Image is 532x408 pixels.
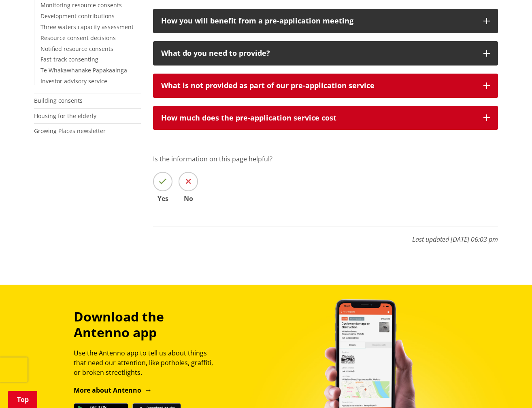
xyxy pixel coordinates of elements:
[153,226,498,244] p: Last updated [DATE] 06:03 pm
[34,127,106,135] a: Growing Places newsletter
[74,386,152,395] a: More about Antenno
[34,112,96,120] a: Housing for the elderly
[495,374,524,403] iframe: Messenger Launcher
[179,195,198,202] span: No
[161,49,475,57] div: What do you need to provide?
[40,55,98,63] a: Fast-track consenting
[74,348,220,377] p: Use the Antenno app to tell us about things that need our attention, like potholes, graffiti, or ...
[40,45,113,53] a: Notified resource consents
[40,1,122,9] a: Monitoring resource consents
[153,74,498,98] button: What is not provided as part of our pre-application service
[161,17,475,25] h3: How you will benefit from a pre-application meeting
[40,34,116,42] a: Resource consent decisions
[153,154,498,164] p: Is the information on this page helpful?
[40,66,127,74] a: Te Whakawhanake Papakaainga
[153,106,498,130] button: How much does the pre-application service cost
[74,309,220,340] h3: Download the Antenno app
[153,195,172,202] span: Yes
[34,97,83,104] a: Building consents
[153,41,498,66] button: What do you need to provide?
[40,23,134,31] a: Three waters capacity assessment
[40,12,115,20] a: Development contributions
[161,82,475,90] div: What is not provided as part of our pre-application service
[8,391,37,408] a: Top
[161,114,475,122] div: How much does the pre-application service cost
[153,9,498,33] button: How you will benefit from a pre-application meeting
[40,77,107,85] a: Investor advisory service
